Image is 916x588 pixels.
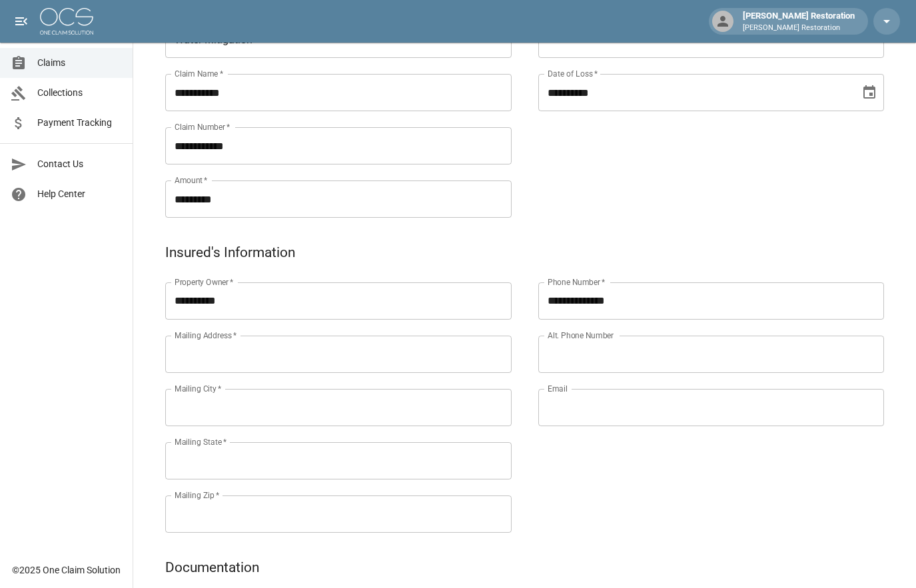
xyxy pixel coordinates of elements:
label: Email [548,383,568,394]
label: Mailing City [175,383,222,394]
span: Help Center [37,187,122,201]
label: Alt. Phone Number [548,330,614,341]
div: [PERSON_NAME] Restoration [737,9,860,33]
div: © 2025 One Claim Solution [12,563,121,577]
span: Payment Tracking [37,116,122,130]
label: Claim Name [175,68,223,79]
label: Claim Number [175,121,230,133]
button: open drawer [8,8,35,35]
button: Choose date, selected date is Sep 2, 2025 [856,79,883,106]
img: ocs-logo-white-transparent.png [40,8,93,35]
p: [PERSON_NAME] Restoration [743,23,855,34]
label: Phone Number [548,276,605,288]
label: Mailing Address [175,330,236,341]
label: Amount [175,174,208,186]
label: Date of Loss [548,68,598,79]
label: Mailing Zip [175,489,220,501]
label: Mailing State [175,436,227,447]
span: Collections [37,86,122,100]
span: Claims [37,56,122,70]
label: Property Owner [175,276,234,288]
span: Contact Us [37,157,122,171]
